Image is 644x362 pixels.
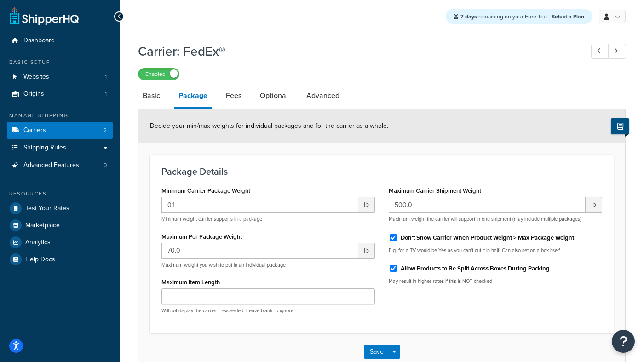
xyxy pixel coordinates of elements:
[364,345,389,359] button: Save
[389,247,602,254] p: E.g. for a TV would be Yes as you can't cut it in half. Can also set on a box itself
[611,118,629,134] button: Show Help Docs
[103,126,107,134] span: 2
[161,262,375,269] p: Maximum weight you wish to put in an individual package
[358,197,375,213] span: lb
[552,12,584,21] a: Select a Plan
[174,85,212,109] a: Package
[358,243,375,259] span: lb
[103,161,107,169] span: 0
[23,144,66,152] span: Shipping Rules
[25,222,60,230] span: Marketplace
[23,161,79,169] span: Advanced Features
[7,139,113,156] a: Shipping Rules
[302,85,344,107] a: Advanced
[150,121,388,131] span: Decide your min/max weights for individual packages and for the carrier as a whole.
[7,190,113,198] div: Resources
[105,73,107,81] span: 1
[161,307,375,314] p: Will not display the carrier if exceeded. Leave blank to ignore
[7,122,113,139] li: Carriers
[7,112,113,120] div: Manage Shipping
[7,200,113,217] a: Test Your Rates
[161,187,250,194] label: Minimum Carrier Package Weight
[389,278,602,285] p: May result in higher rates if this is NOT checked
[7,157,113,174] li: Advanced Features
[7,69,113,86] li: Websites
[7,217,113,234] a: Marketplace
[255,85,293,107] a: Optional
[23,37,55,45] span: Dashboard
[612,330,635,353] button: Open Resource Center
[221,85,246,107] a: Fees
[460,12,477,21] strong: 7 days
[7,157,113,174] a: Advanced Features0
[25,256,55,264] span: Help Docs
[7,234,113,251] a: Analytics
[105,90,107,98] span: 1
[161,233,242,240] label: Maximum Per Package Weight
[401,234,574,242] label: Don't Show Carrier When Product Weight > Max Package Weight
[608,44,626,59] a: Next Record
[138,69,179,80] label: Enabled
[138,85,165,107] a: Basic
[389,187,481,194] label: Maximum Carrier Shipment Weight
[25,205,69,213] span: Test Your Rates
[460,12,549,21] span: remaining on your Free Trial
[586,197,602,213] span: lb
[138,42,574,60] h1: Carrier: FedEx®
[401,264,550,273] label: Allow Products to Be Split Across Boxes During Packing
[161,167,602,177] h3: Package Details
[7,86,113,103] a: Origins1
[161,216,375,223] p: Minimum weight carrier supports in a package
[7,69,113,86] a: Websites1
[25,239,51,247] span: Analytics
[7,251,113,268] a: Help Docs
[161,279,220,286] label: Maximum Item Length
[23,90,44,98] span: Origins
[7,86,113,103] li: Origins
[23,73,49,81] span: Websites
[23,126,46,134] span: Carriers
[389,216,602,223] p: Maximum weight the carrier will support in one shipment (may include multiple packages)
[7,32,113,49] a: Dashboard
[591,44,609,59] a: Previous Record
[7,122,113,139] a: Carriers2
[7,58,113,66] div: Basic Setup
